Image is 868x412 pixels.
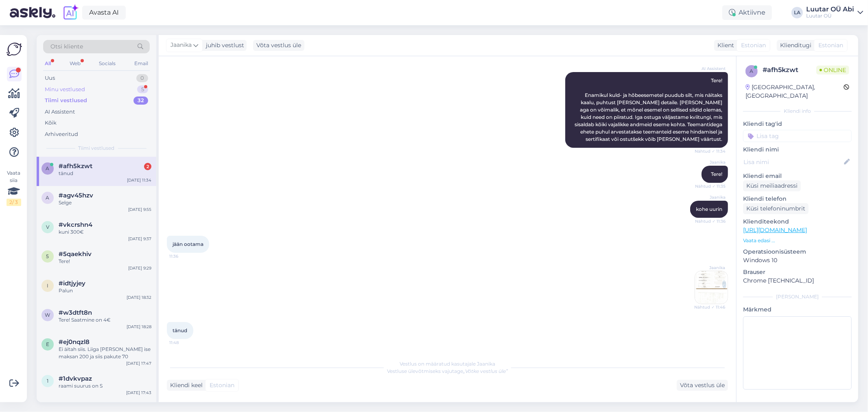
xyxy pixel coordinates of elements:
[169,340,200,346] span: 11:48
[677,380,728,391] div: Võta vestlus üle
[743,107,852,115] div: Kliendi info
[59,382,151,390] div: raami suurus on S
[127,294,151,300] div: [DATE] 18:32
[694,304,725,310] span: Nähtud ✓ 11:46
[127,177,151,183] div: [DATE] 11:34
[714,41,734,50] div: Klient
[743,195,852,203] p: Kliendi telefon
[743,276,852,285] p: Chrome [TECHNICAL_ID]
[137,85,148,94] div: 5
[128,265,151,271] div: [DATE] 9:29
[47,378,48,384] span: 1
[173,241,203,247] span: jään ootama
[695,183,726,189] span: Nähtud ✓ 11:35
[144,163,151,170] div: 2
[387,368,508,374] span: Vestluse ülevõtmiseks vajutage
[46,341,49,347] span: e
[128,206,151,213] div: [DATE] 9:55
[791,7,803,18] div: LA
[7,199,21,206] div: 2 / 3
[695,218,726,224] span: Nähtud ✓ 11:36
[59,309,92,316] span: #w3dtft8n
[59,250,92,258] span: #5qaekhiv
[59,287,151,294] div: Palun
[695,265,725,271] span: Jaanika
[82,6,126,20] a: Avasta AI
[746,83,844,100] div: [GEOGRAPHIC_DATA], [GEOGRAPHIC_DATA]
[126,390,151,396] div: [DATE] 17:43
[97,58,117,69] div: Socials
[59,192,93,199] span: #agv45hzv
[46,253,49,259] span: 5
[133,96,148,105] div: 32
[126,360,151,366] div: [DATE] 17:47
[743,130,852,142] input: Lisa tag
[722,5,772,20] div: Aktiivne
[203,41,244,50] div: juhib vestlust
[59,170,151,177] div: tänud
[47,283,48,289] span: i
[46,165,50,171] span: a
[743,180,801,191] div: Küsi meiliaadressi
[743,293,852,300] div: [PERSON_NAME]
[743,145,852,154] p: Kliendi nimi
[173,327,187,333] span: tänud
[743,268,852,276] p: Brauser
[169,253,200,259] span: 11:36
[79,145,115,152] span: Tiimi vestlused
[68,58,82,69] div: Web
[59,375,92,382] span: #1dvkvpaz
[50,42,83,51] span: Otsi kliente
[45,130,78,138] div: Arhiveeritud
[59,316,151,324] div: Tere! Saatmine on 4€
[127,324,151,330] div: [DATE] 18:28
[575,77,724,142] span: Tere! Enamikul kuld- ja hõbeesemetel puudub silt, mis näitaks kaalu, puhtust [PERSON_NAME] detail...
[59,338,90,346] span: #ej0nqzl8
[806,6,863,19] a: Luutar OÜ AbiLuutar OÜ
[45,85,85,94] div: Minu vestlused
[743,305,852,314] p: Märkmed
[128,236,151,242] div: [DATE] 9:37
[711,171,722,177] span: Tere!
[818,41,843,50] span: Estonian
[763,65,816,75] div: # afh5kzwt
[45,108,75,116] div: AI Assistent
[7,42,22,57] img: Askly Logo
[7,169,21,206] div: Vaata siia
[210,381,234,390] span: Estonian
[59,280,85,287] span: #idtjyjey
[816,66,849,75] span: Online
[743,203,809,214] div: Küsi telefoninumbrit
[743,120,852,128] p: Kliendi tag'id
[750,68,754,74] span: a
[45,119,57,127] div: Kõik
[45,312,50,318] span: w
[777,41,811,50] div: Klienditugi
[695,66,726,72] span: AI Assistent
[695,194,726,200] span: Jaanika
[45,96,87,105] div: Tiimi vestlused
[59,199,151,206] div: Selge
[59,221,92,228] span: #vkcrshn4
[43,58,52,69] div: All
[59,162,92,170] span: #afh5kzwt
[46,195,50,201] span: a
[743,248,852,256] p: Operatsioonisüsteem
[806,13,854,19] div: Luutar OÜ
[46,224,49,230] span: v
[171,41,192,50] span: Jaanika
[743,237,852,244] p: Vaata edasi ...
[59,346,151,360] div: Ei äitah siis. Liiga [PERSON_NAME] ise maksan 200 ja siis pakute 70
[133,58,150,69] div: Email
[743,217,852,226] p: Klienditeekond
[136,74,148,82] div: 0
[743,172,852,180] p: Kliendi email
[253,40,304,51] div: Võta vestlus üle
[695,159,726,165] span: Jaanika
[806,6,854,13] div: Luutar OÜ Abi
[62,4,79,21] img: explore-ai
[695,271,728,304] img: Attachment
[743,256,852,265] p: Windows 10
[59,258,151,265] div: Tere!
[400,361,495,367] span: Vestlus on määratud kasutajale Jaanika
